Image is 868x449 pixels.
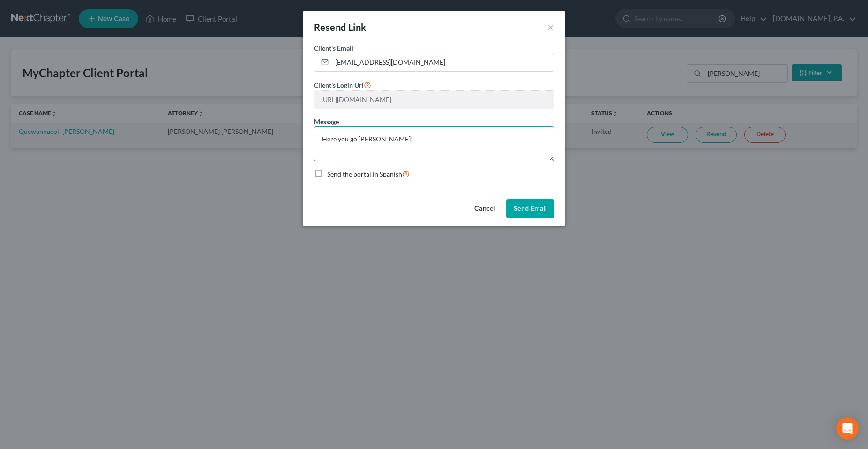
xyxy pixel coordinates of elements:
div: Resend Link [314,21,366,34]
button: Cancel [467,199,502,218]
div: Open Intercom Messenger [836,417,859,440]
input: -- [314,91,554,109]
button: × [547,22,554,33]
span: Client's Email [314,44,353,52]
label: Client's Login Url [314,79,371,90]
span: Send the portal in Spanish [327,170,402,178]
input: Enter email... [332,53,554,71]
label: Message [314,117,339,126]
button: Send Email [506,199,554,218]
